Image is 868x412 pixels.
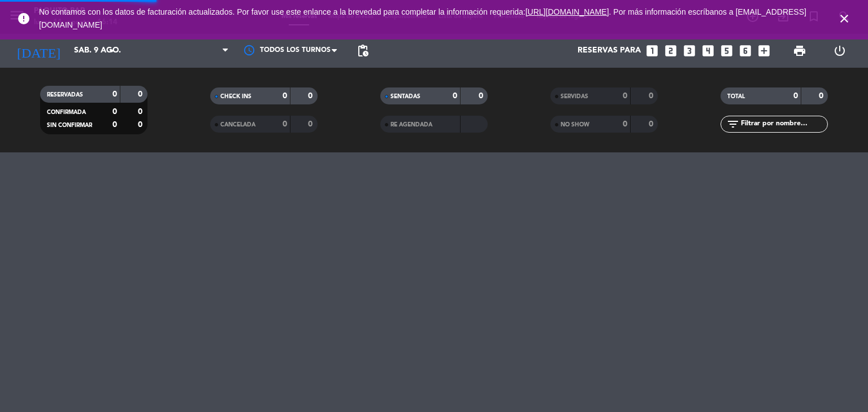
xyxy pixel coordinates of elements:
[39,7,806,29] a: . Por más información escríbanos a [EMAIL_ADDRESS][DOMAIN_NAME]
[649,92,656,100] strong: 0
[105,44,119,58] i: arrow_drop_down
[738,43,753,58] i: looks_6
[833,44,847,58] i: power_settings_new
[578,46,641,55] span: Reservas para
[138,121,145,129] strong: 0
[682,43,697,58] i: looks_3
[390,94,420,99] span: SENTADAS
[112,90,117,98] strong: 0
[793,92,798,100] strong: 0
[819,92,826,100] strong: 0
[837,12,851,25] i: close
[112,108,117,116] strong: 0
[220,94,251,99] span: CHECK INS
[283,120,287,128] strong: 0
[623,92,627,100] strong: 0
[561,122,589,128] span: NO SHOW
[740,118,827,130] input: Filtrar por nombre...
[308,92,315,100] strong: 0
[649,120,656,128] strong: 0
[47,109,86,115] span: CONFIRMADA
[561,94,588,99] span: SERVIDAS
[645,43,659,58] i: looks_one
[819,34,860,68] div: LOG OUT
[138,108,145,116] strong: 0
[719,43,734,58] i: looks_5
[138,90,145,98] strong: 0
[526,7,609,16] a: [URL][DOMAIN_NAME]
[220,122,255,128] span: CANCELADA
[308,120,315,128] strong: 0
[726,117,740,131] i: filter_list
[623,120,627,128] strong: 0
[283,92,287,100] strong: 0
[356,44,370,58] span: pending_actions
[663,43,678,58] i: looks_two
[757,43,771,58] i: add_box
[17,12,31,25] i: error
[8,38,68,63] i: [DATE]
[479,92,485,100] strong: 0
[47,92,83,98] span: RESERVADAS
[701,43,715,58] i: looks_4
[453,92,457,100] strong: 0
[793,44,806,58] span: print
[727,94,745,99] span: TOTAL
[47,122,92,128] span: SIN CONFIRMAR
[390,122,432,128] span: RE AGENDADA
[112,121,117,129] strong: 0
[39,7,806,29] span: No contamos con los datos de facturación actualizados. Por favor use este enlance a la brevedad p...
